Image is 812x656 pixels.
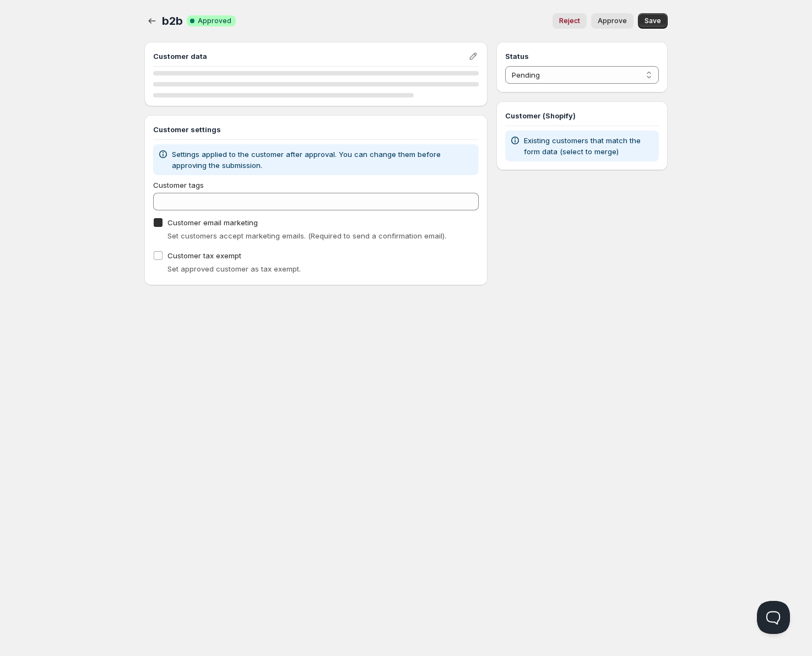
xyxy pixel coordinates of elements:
p: Existing customers that match the form data (select to merge) [524,135,654,157]
button: Edit [465,48,481,64]
button: Save [638,13,668,29]
span: Customer tax exempt [167,251,241,260]
button: Approve [591,13,634,29]
span: Approved [198,17,231,25]
h3: Customer settings [153,124,479,135]
span: Customer email marketing [167,218,258,227]
h3: Customer data [153,51,468,62]
span: Set customers accept marketing emails. (Required to send a confirmation email). [167,231,446,240]
span: b2b [162,14,182,28]
span: Save [645,17,661,25]
span: Approve [598,17,627,25]
p: Settings applied to the customer after approval. You can change them before approving the submiss... [172,149,474,171]
span: Customer tags [153,181,204,189]
h3: Customer (Shopify) [505,110,659,121]
iframe: Help Scout Beacon - Open [757,601,790,634]
span: Reject [559,17,580,25]
h3: Status [505,51,659,62]
span: Set approved customer as tax exempt. [167,264,301,273]
button: Reject [553,13,587,29]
